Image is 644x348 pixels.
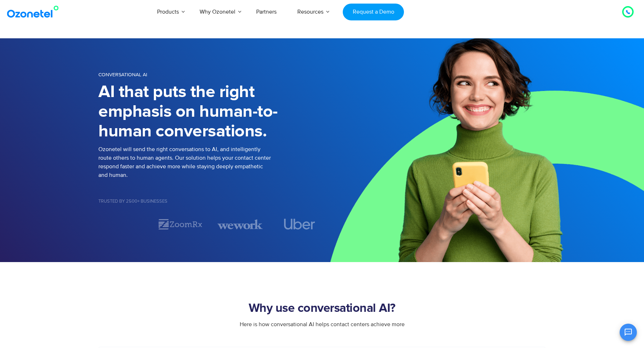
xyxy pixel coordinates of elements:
[98,145,322,179] p: Ozonetel will send the right conversations to AI, and intelligently route others to human agents....
[98,220,143,228] div: 1 / 7
[158,218,203,231] img: zoomrx
[98,82,322,141] h1: AI that puts the right emphasis on human-to-human conversations.
[240,321,405,328] span: Here is how conversational AI helps contact centers achieve more
[277,219,322,229] div: 4 / 7
[620,324,637,341] button: Open chat
[218,218,263,231] div: 3 / 7
[98,72,147,78] span: CONVERSATIONAL AI
[98,301,546,316] h2: Why use conversational AI?
[284,219,315,229] img: uber
[218,218,263,231] img: wework
[343,4,404,20] a: Request a Demo
[98,218,322,231] div: Image Carousel
[158,218,203,231] div: 2 / 7
[98,199,322,204] h5: Trusted by 2500+ Businesses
